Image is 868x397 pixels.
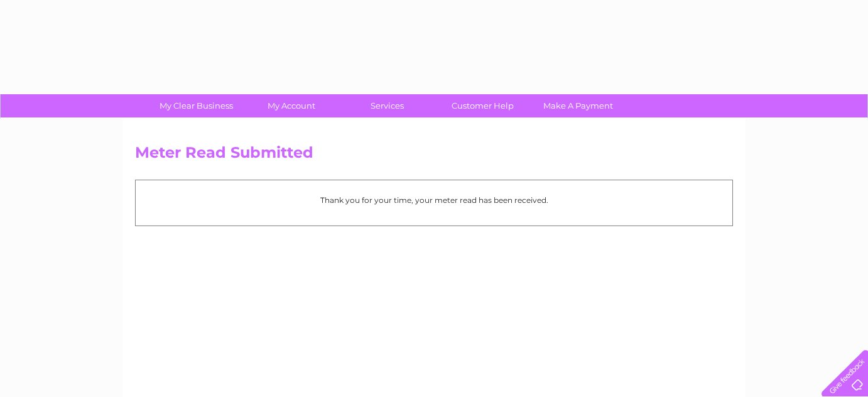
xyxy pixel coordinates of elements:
[240,94,344,117] a: My Account
[142,194,726,206] p: Thank you for your time, your meter read has been received.
[431,94,534,117] a: Customer Help
[335,94,439,117] a: Services
[135,144,733,168] h2: Meter Read Submitted
[144,94,248,117] a: My Clear Business
[526,94,630,117] a: Make A Payment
